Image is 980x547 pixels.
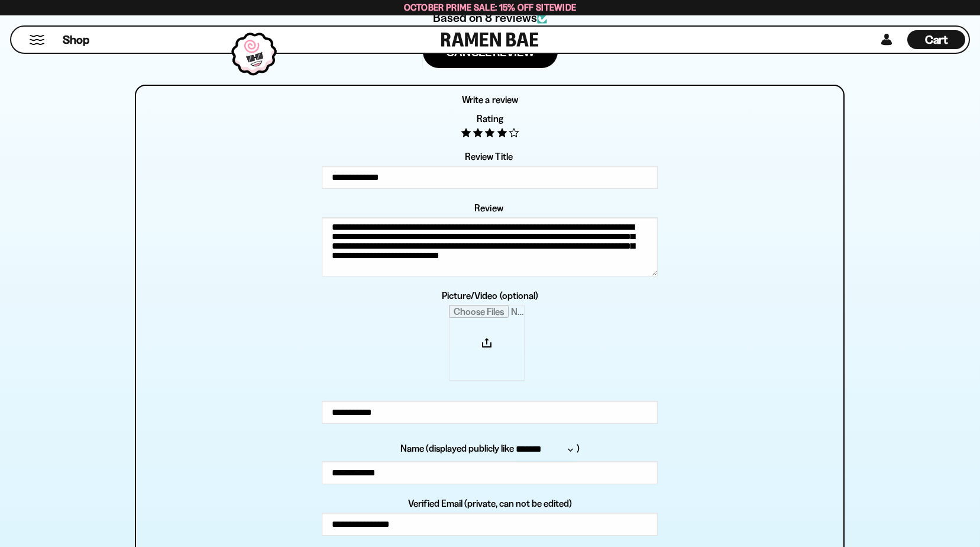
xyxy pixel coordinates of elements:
label: Rating [322,114,658,123]
label: Verified Email (private, can not be edited) [322,498,658,508]
a: Shop [63,30,89,49]
textarea: Review [322,217,658,276]
label: Review [474,203,503,213]
div: Cart [907,27,965,53]
a: 1 star [461,128,473,137]
label: displayed publicly like [429,443,514,453]
label: Picture/Video (optional) [322,291,658,300]
input: Review Title [322,166,658,189]
input: YouTube URL [322,401,658,424]
span: Cart [925,33,948,47]
span: October Prime Sale: 15% off Sitewide [404,2,577,13]
a: 4 stars [497,128,509,137]
label: Name [400,443,424,453]
div: Write a review [322,95,658,104]
select: Name format [516,438,577,461]
a: 5 stars [509,128,519,137]
input: Name [322,461,658,484]
button: Mobile Menu Trigger [29,35,45,45]
input: Choose a review picture/video (optional) [449,305,525,381]
input: Email [322,513,658,536]
a: 3 stars [485,128,497,137]
div: Rating [322,114,658,137]
label: Review Title [465,152,512,161]
span: Shop [63,32,89,48]
span: ( ) [426,442,580,454]
a: 2 stars [473,128,485,137]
